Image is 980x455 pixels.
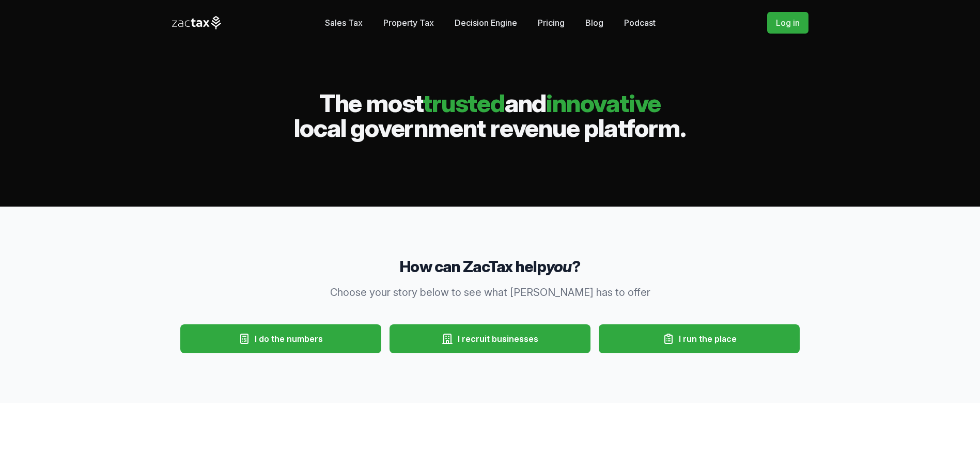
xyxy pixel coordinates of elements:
[325,12,363,33] a: Sales Tax
[679,333,737,345] span: I run the place
[390,324,590,353] button: I recruit businesses
[585,12,603,33] a: Blog
[383,12,434,33] a: Property Tax
[292,285,689,300] p: Choose your story below to see what [PERSON_NAME] has to offer
[455,12,517,33] a: Decision Engine
[458,333,538,345] span: I recruit businesses
[538,12,565,33] a: Pricing
[546,257,572,276] em: you
[624,12,656,33] a: Podcast
[767,12,808,34] a: Log in
[255,333,323,345] span: I do the numbers
[423,88,505,118] span: trusted
[546,88,661,118] span: innovative
[172,91,808,140] h2: The most and local government revenue platform.
[599,324,800,353] button: I run the place
[180,324,381,353] button: I do the numbers
[176,256,804,277] h3: How can ZacTax help ?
